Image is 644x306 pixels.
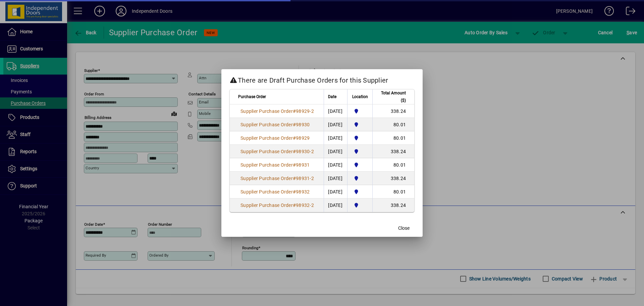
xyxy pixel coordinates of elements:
[393,222,415,234] button: Close
[324,104,347,118] td: [DATE]
[293,135,296,141] span: #
[352,202,368,209] span: Cromwell Central Otago
[240,135,293,141] span: Supplier Purchase Order
[324,172,347,185] td: [DATE]
[238,175,316,182] a: Supplier Purchase Order#98931-2
[238,121,312,128] a: Supplier Purchase Order#98930
[240,122,293,127] span: Supplier Purchase Order
[324,131,347,145] td: [DATE]
[372,131,414,145] td: 80.01
[296,122,310,127] span: 98930
[352,148,368,155] span: Cromwell Central Otago
[324,158,347,172] td: [DATE]
[352,93,368,100] span: Location
[238,161,312,169] a: Supplier Purchase Order#98931
[296,149,314,154] span: 98930-2
[240,189,293,194] span: Supplier Purchase Order
[377,89,406,104] span: Total Amount ($)
[398,225,410,232] span: Close
[352,175,368,182] span: Cromwell Central Otago
[296,203,314,208] span: 98932-2
[372,118,414,131] td: 80.01
[238,93,266,100] span: Purchase Order
[328,93,336,100] span: Date
[293,108,296,114] span: #
[372,185,414,199] td: 80.01
[352,107,368,115] span: Cromwell Central Otago
[352,161,368,169] span: Cromwell Central Otago
[324,185,347,199] td: [DATE]
[240,176,293,181] span: Supplier Purchase Order
[293,176,296,181] span: #
[238,107,316,115] a: Supplier Purchase Order#98929-2
[372,158,414,172] td: 80.01
[221,69,423,89] h2: There are Draft Purchase Orders for this Supplier
[238,202,316,209] a: Supplier Purchase Order#98932-2
[240,108,293,114] span: Supplier Purchase Order
[293,203,296,208] span: #
[352,188,368,195] span: Cromwell Central Otago
[293,162,296,168] span: #
[240,149,293,154] span: Supplier Purchase Order
[352,134,368,142] span: Cromwell Central Otago
[296,176,314,181] span: 98931-2
[293,122,296,127] span: #
[324,199,347,212] td: [DATE]
[372,104,414,118] td: 338.24
[296,135,310,141] span: 98929
[372,199,414,212] td: 338.24
[296,189,310,194] span: 98932
[240,162,293,168] span: Supplier Purchase Order
[296,108,314,114] span: 98929-2
[240,203,293,208] span: Supplier Purchase Order
[293,189,296,194] span: #
[372,172,414,185] td: 338.24
[352,121,368,128] span: Cromwell Central Otago
[372,145,414,158] td: 338.24
[238,148,316,155] a: Supplier Purchase Order#98930-2
[238,188,312,195] a: Supplier Purchase Order#98932
[238,134,312,142] a: Supplier Purchase Order#98929
[293,149,296,154] span: #
[324,118,347,131] td: [DATE]
[324,145,347,158] td: [DATE]
[296,162,310,168] span: 98931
